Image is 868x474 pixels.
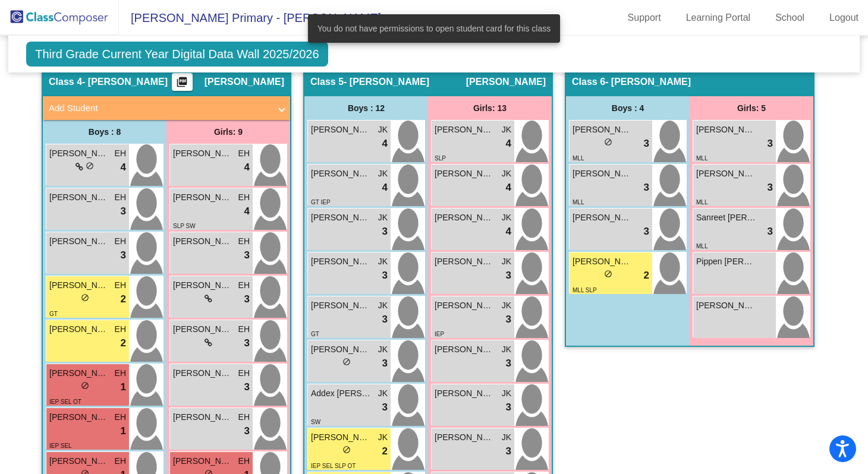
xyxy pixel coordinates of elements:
span: [PERSON_NAME] [173,367,232,380]
span: [PERSON_NAME] [49,323,109,336]
span: 1 [121,380,126,395]
span: [PERSON_NAME] [49,191,109,204]
span: EH [115,279,126,292]
span: 3 [244,380,250,395]
mat-panel-title: Add Student [49,102,270,115]
span: SLP SW [173,223,196,229]
span: [PERSON_NAME] [573,168,632,180]
span: [PERSON_NAME] [311,255,370,268]
span: 4 [506,180,511,195]
span: [PERSON_NAME] [173,411,232,424]
span: [PERSON_NAME] [173,279,232,292]
span: do_not_disturb_alt [342,445,351,454]
span: GT IEP [311,199,331,206]
span: Class 4 [49,76,82,88]
span: 4 [382,180,388,195]
span: [PERSON_NAME] [49,367,109,380]
span: MLL [696,199,707,206]
span: [PERSON_NAME] [435,343,494,356]
span: 1 [121,424,126,439]
span: 3 [382,268,388,283]
span: 3 [506,268,511,283]
span: Addex [PERSON_NAME] [311,387,370,400]
span: Pippen [PERSON_NAME] [696,255,756,268]
mat-icon: picture_as_pdf [175,76,189,93]
span: 3 [244,292,250,307]
a: Support [618,8,671,27]
span: [PERSON_NAME] [573,211,632,224]
span: do_not_disturb_alt [81,381,89,390]
span: 4 [121,160,126,175]
span: [PERSON_NAME] [49,411,109,424]
span: JK [502,299,511,312]
div: Girls: 9 [166,120,290,144]
span: [PERSON_NAME] [435,211,494,224]
span: 2 [121,336,126,351]
span: 3 [644,136,649,151]
span: 2 [382,444,388,459]
span: [PERSON_NAME] [49,147,109,160]
span: MLL [573,199,584,206]
a: Logout [820,8,868,27]
span: IEP [435,331,444,337]
span: do_not_disturb_alt [604,270,612,278]
span: JK [378,387,388,400]
span: JK [378,299,388,312]
span: [PERSON_NAME] [311,431,370,444]
span: [PERSON_NAME] [435,299,494,312]
span: JK [502,387,511,400]
span: IEP SEL [49,443,72,449]
span: 3 [506,356,511,371]
span: 3 [506,312,511,327]
span: [PERSON_NAME] [173,455,232,467]
span: - [PERSON_NAME] [82,76,168,88]
span: 4 [382,136,388,151]
span: do_not_disturb_alt [604,138,612,146]
span: JK [378,255,388,268]
span: [PERSON_NAME] [173,235,232,248]
span: [PERSON_NAME] [573,124,632,136]
span: EH [115,235,126,248]
span: JK [378,168,388,180]
span: 3 [382,224,388,239]
span: 3 [244,336,250,351]
span: JK [502,343,511,356]
span: 4 [506,136,511,151]
span: SW [311,419,320,425]
span: 2 [121,292,126,307]
span: EH [238,279,250,292]
span: [PERSON_NAME] [435,168,494,180]
span: JK [378,343,388,356]
span: [PERSON_NAME] [173,191,232,204]
span: [PERSON_NAME] [49,455,109,467]
span: 3 [382,356,388,371]
span: JK [378,124,388,136]
span: EH [238,411,250,424]
span: EH [238,367,250,380]
span: MLL [573,155,584,162]
span: [PERSON_NAME] [573,255,632,268]
span: [PERSON_NAME] [466,76,546,88]
a: School [766,8,814,27]
span: [PERSON_NAME] [311,343,370,356]
span: JK [502,211,511,224]
span: do_not_disturb_alt [81,293,89,302]
span: EH [115,411,126,424]
span: JK [378,431,388,444]
span: [PERSON_NAME] [173,147,232,160]
span: 3 [121,204,126,219]
div: Boys : 4 [566,96,690,120]
span: MLL [696,243,707,249]
span: [PERSON_NAME] [311,168,370,180]
span: Class 6 [572,76,605,88]
span: GT [311,331,319,337]
span: EH [238,191,250,204]
div: Girls: 5 [690,96,813,120]
div: Boys : 12 [304,96,428,120]
span: MLL SLP [573,287,597,293]
span: [PERSON_NAME] [696,124,756,136]
span: EH [238,235,250,248]
span: [PERSON_NAME] [311,211,370,224]
span: 3 [244,424,250,439]
span: 3 [382,312,388,327]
